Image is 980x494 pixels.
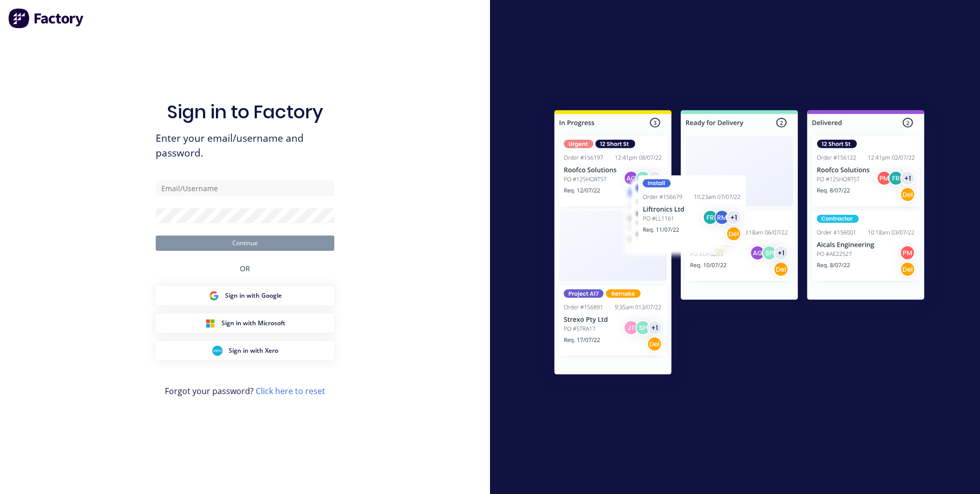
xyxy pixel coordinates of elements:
img: Factory [8,8,85,29]
button: Continue [156,236,334,251]
div: OR [240,251,250,286]
img: Sign in [532,90,947,399]
button: Xero Sign inSign in with Xero [156,341,334,360]
span: Sign in with Microsoft [222,319,285,328]
span: Sign in with Xero [229,346,278,355]
img: Microsoft Sign in [205,318,215,328]
img: Xero Sign in [212,346,223,356]
span: Sign in with Google [225,291,282,300]
img: Google Sign in [209,291,219,301]
span: Forgot your password? [165,385,325,397]
button: Microsoft Sign inSign in with Microsoft [156,314,334,333]
a: Click here to reset [256,385,325,397]
h1: Sign in to Factory [167,101,323,123]
button: Google Sign inSign in with Google [156,286,334,305]
input: Email/Username [156,180,334,196]
span: Enter your email/username and password. [156,131,334,161]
